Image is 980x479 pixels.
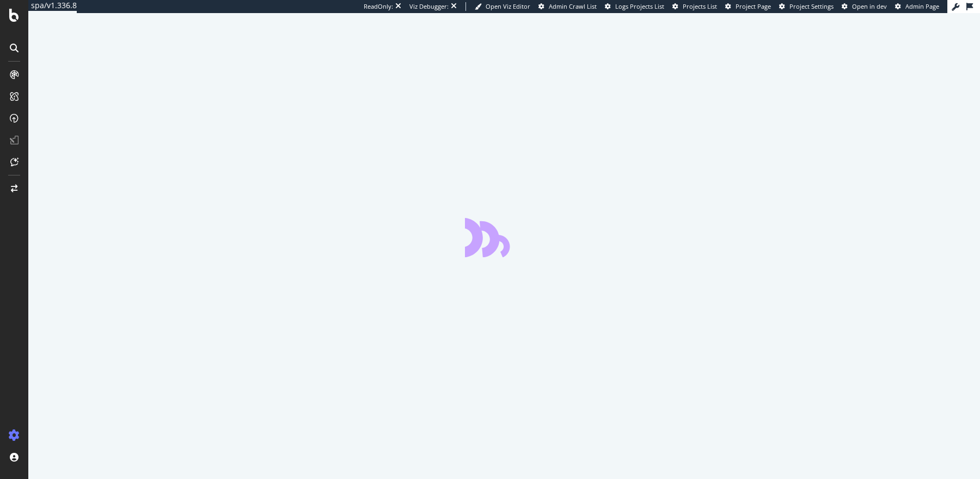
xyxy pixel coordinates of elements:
[725,2,771,11] a: Project Page
[736,2,771,10] span: Project Page
[538,2,597,11] a: Admin Crawl List
[683,2,717,10] span: Projects List
[842,2,887,11] a: Open in dev
[615,2,664,10] span: Logs Projects List
[905,2,939,10] span: Admin Page
[549,2,597,10] span: Admin Crawl List
[779,2,834,11] a: Project Settings
[486,2,530,10] span: Open Viz Editor
[895,2,939,11] a: Admin Page
[852,2,887,10] span: Open in dev
[465,218,543,257] div: animation
[789,2,834,10] span: Project Settings
[605,2,664,11] a: Logs Projects List
[475,2,530,11] a: Open Viz Editor
[672,2,717,11] a: Projects List
[364,2,393,11] div: ReadOnly:
[409,2,449,11] div: Viz Debugger:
